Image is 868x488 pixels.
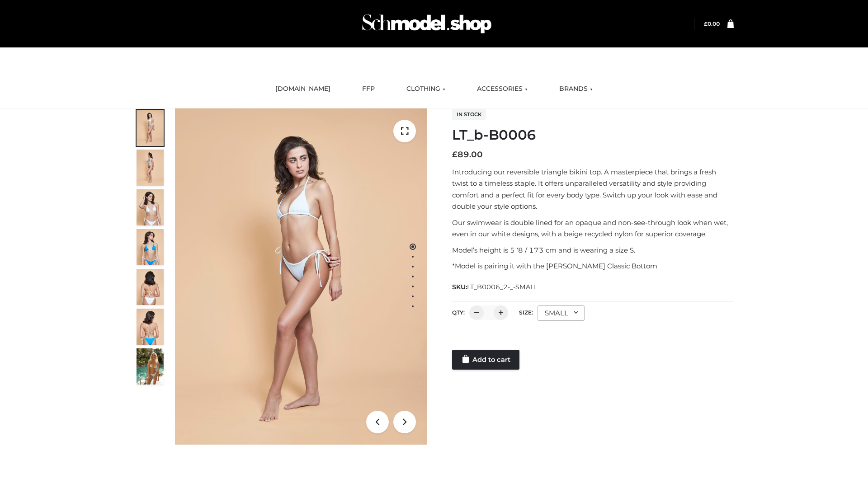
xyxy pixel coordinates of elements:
[452,244,734,256] p: Model’s height is 5 ‘8 / 173 cm and is wearing a size S.
[704,20,720,27] a: £0.00
[452,350,519,370] a: Add to cart
[467,283,538,291] span: LT_B0006_2-_-SMALL
[137,229,164,265] img: ArielClassicBikiniTop_CloudNine_AzureSky_OW114ECO_4-scaled.jpg
[452,109,486,120] span: In stock
[452,309,465,316] label: QTY:
[137,189,164,225] img: ArielClassicBikiniTop_CloudNine_AzureSky_OW114ECO_3-scaled.jpg
[137,269,164,305] img: ArielClassicBikiniTop_CloudNine_AzureSky_OW114ECO_7-scaled.jpg
[704,20,720,27] bdi: 0.00
[400,79,452,99] a: CLOTHING
[519,309,533,316] label: Size:
[452,217,734,240] p: Our swimwear is double lined for an opaque and non-see-through look when wet, even in our white d...
[137,309,164,345] img: ArielClassicBikiniTop_CloudNine_AzureSky_OW114ECO_8-scaled.jpg
[137,348,164,385] img: Arieltop_CloudNine_AzureSky2.jpg
[355,79,382,99] a: FFP
[452,127,734,143] h1: LT_b-B0006
[552,79,599,99] a: BRANDS
[452,166,734,212] p: Introducing our reversible triangle bikini top. A masterpiece that brings a fresh twist to a time...
[359,6,495,42] img: Schmodel Admin 964
[452,260,734,272] p: *Model is pairing it with the [PERSON_NAME] Classic Bottom
[470,79,534,99] a: ACCESSORIES
[452,282,538,292] span: SKU:
[452,150,483,160] bdi: 89.00
[704,20,708,27] span: £
[269,79,337,99] a: [DOMAIN_NAME]
[137,110,164,146] img: ArielClassicBikiniTop_CloudNine_AzureSky_OW114ECO_1-scaled.jpg
[538,305,585,321] div: SMALL
[452,150,458,160] span: £
[137,150,164,186] img: ArielClassicBikiniTop_CloudNine_AzureSky_OW114ECO_2-scaled.jpg
[175,108,427,445] img: ArielClassicBikiniTop_CloudNine_AzureSky_OW114ECO_1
